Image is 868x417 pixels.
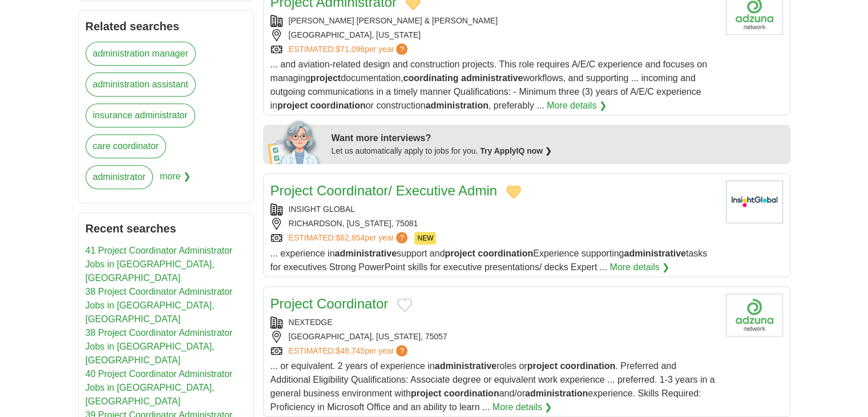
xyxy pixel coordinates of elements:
[86,103,195,127] a: insurance administrator
[289,43,410,55] a: ESTIMATED:$71,096per year?
[86,287,233,324] a: 38 Project Coordinator Administrator Jobs in [GEOGRAPHIC_DATA], [GEOGRAPHIC_DATA]
[480,146,552,155] a: Try ApplyIQ now ❯
[403,73,459,83] strong: coordinating
[527,361,558,371] strong: project
[271,29,717,41] div: [GEOGRAPHIC_DATA], [US_STATE]
[277,101,308,110] strong: project
[271,59,707,110] span: ... and aviation-related design and construction projects. This role requires A/E/C experience an...
[396,43,407,55] span: ?
[268,118,323,164] img: apply-iq-scientist.png
[411,388,441,398] strong: project
[445,248,475,258] strong: project
[310,101,366,110] strong: coordination
[726,181,783,223] img: Insight Global logo
[271,296,389,311] a: Project Coordinator
[271,361,715,412] span: ... or equivalent. 2 years of experience in roles or . Preferred and Additional Eligibility Quali...
[506,185,521,199] button: Add to favorite jobs
[609,260,669,274] a: More details ❯
[86,165,153,189] a: administrator
[289,345,410,357] a: ESTIMATED:$48,745per year?
[336,233,365,242] span: $62,854
[271,15,717,27] div: [PERSON_NAME] [PERSON_NAME] & [PERSON_NAME]
[560,361,615,371] strong: coordination
[426,101,488,110] strong: administration
[86,328,233,365] a: 38 Project Coordinator Administrator Jobs in [GEOGRAPHIC_DATA], [GEOGRAPHIC_DATA]
[334,248,396,258] strong: administrative
[86,220,247,237] h2: Recent searches
[86,134,167,158] a: care coordinator
[289,232,410,244] a: ESTIMATED:$62,854per year?
[86,369,233,406] a: 40 Project Coordinator Administrator Jobs in [GEOGRAPHIC_DATA], [GEOGRAPHIC_DATA]
[726,294,783,336] img: Company logo
[289,205,355,214] a: INSIGHT GLOBAL
[271,218,717,230] div: RICHARDSON, [US_STATE], 75081
[492,400,552,414] a: More details ❯
[525,388,588,398] strong: administration
[271,183,498,198] a: Project Coordinator/ Executive Admin
[86,42,196,66] a: administration manager
[547,99,607,113] a: More details ❯
[397,298,412,312] button: Add to favorite jobs
[336,346,365,355] span: $48,745
[332,145,784,157] div: Let us automatically apply to jobs for you.
[478,248,533,258] strong: coordination
[336,45,365,54] span: $71,096
[461,73,523,83] strong: administrative
[271,316,717,328] div: NEXTEDGE
[444,388,499,398] strong: coordination
[396,345,407,356] span: ?
[310,73,341,83] strong: project
[332,131,784,145] div: Want more interviews?
[435,361,496,371] strong: administrative
[414,232,436,244] span: NEW
[160,165,191,196] span: more ❯
[86,246,233,283] a: 41 Project Coordinator Administrator Jobs in [GEOGRAPHIC_DATA], [GEOGRAPHIC_DATA]
[86,18,247,35] h2: Related searches
[271,331,717,343] div: [GEOGRAPHIC_DATA], [US_STATE], 75057
[624,248,685,258] strong: administrative
[86,73,196,97] a: administration assistant
[271,248,708,272] span: ... experience in support and Experience supporting tasks for executives Strong PowerPoint skills...
[396,232,407,243] span: ?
